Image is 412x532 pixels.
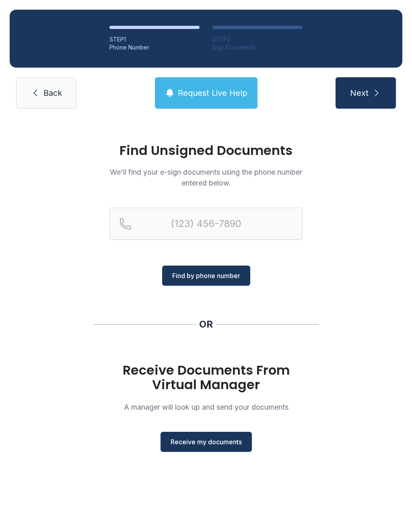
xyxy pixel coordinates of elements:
div: OR [199,318,213,331]
div: Phone Number [109,43,200,52]
h1: Find Unsigned Documents [109,144,303,157]
span: Request Live Help [178,87,247,99]
p: A manager will look up and send your documents [109,402,303,412]
div: STEP 1 [109,35,200,43]
input: Reservation phone number [109,208,303,240]
span: Back [43,87,62,99]
p: We'll find your e-sign documents using the phone number entered below. [109,167,303,188]
span: Receive my documents [171,437,242,447]
h1: Receive Documents From Virtual Manager [109,363,303,392]
div: STEP 2 [212,35,303,43]
span: Next [350,87,369,99]
span: Find by phone number [172,271,240,280]
div: Sign Documents [212,43,303,52]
